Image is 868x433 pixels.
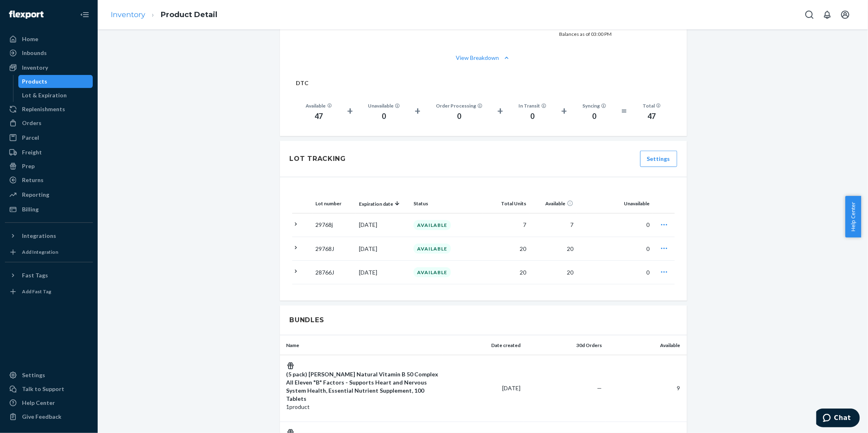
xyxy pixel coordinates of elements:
p: 29768J [316,245,353,253]
div: Prep [22,162,35,170]
div: + [561,103,567,118]
div: + [497,103,503,118]
button: Open Search Box [801,7,818,23]
a: Parcel [5,131,93,144]
span: — [597,385,602,391]
td: 20 [529,261,577,284]
div: Inbounds [22,49,47,57]
a: Replenishments [5,103,93,116]
iframe: Opens a widget where you can chat to one of our agents [816,409,860,429]
button: Open notifications [819,7,835,23]
td: 20 [483,261,530,284]
img: Flexport logo [9,11,44,19]
th: Lot number [313,193,356,213]
button: Help Center [845,196,861,237]
a: Help Center [5,396,93,409]
a: Orders [5,116,93,130]
a: Billing [5,203,93,216]
div: 0 [582,111,606,122]
th: 30d Orders [524,335,606,355]
div: 0 [436,111,482,122]
button: View Breakdown [292,54,675,62]
ol: breadcrumbs [104,3,224,27]
a: Reporting [5,188,93,201]
div: Orders [22,119,42,127]
div: Billing [22,205,39,213]
button: Fast Tags [5,269,93,282]
div: Order Processing [436,102,482,109]
a: Lot & Expiration [18,89,93,102]
div: Help Center [22,399,55,407]
a: Add Integration [5,246,93,259]
button: Close Navigation [77,7,93,23]
div: Lot Tracking [290,154,346,164]
div: Home [22,35,38,43]
a: Freight [5,146,93,159]
td: 7 [483,213,530,237]
p: [DATE] [359,221,407,229]
th: Expiration date [356,193,410,213]
button: Give Feedback [5,410,93,423]
div: + [347,103,353,118]
div: 0 [518,111,546,122]
button: Open account menu [837,7,853,23]
div: Products [22,77,48,86]
a: Settings [5,369,93,382]
button: Integrations [5,229,93,242]
div: Fast Tags [22,271,48,279]
h2: Bundles [290,315,324,325]
div: AVAILABLE [413,267,451,277]
div: Replenishments [22,105,65,113]
td: 0 [577,213,653,237]
td: 0 [577,261,653,284]
td: 9 [606,355,687,422]
div: Reporting [22,191,49,199]
a: Product Detail [161,10,217,19]
div: Unavailable [368,102,400,109]
div: 47 [306,111,332,122]
button: Settings [640,151,677,167]
p: [DATE] [359,268,407,277]
th: Name [280,335,443,355]
td: 7 [529,213,577,237]
div: Give Feedback [22,413,61,421]
td: 0 [577,237,653,261]
div: Lot & Expiration [22,91,67,99]
div: Returns [22,176,44,184]
p: 28766J [316,268,353,277]
div: Add Integration [22,248,58,255]
p: [DATE] [359,245,407,253]
th: Available [606,335,687,355]
th: Unavailable [577,193,653,213]
p: 29768j [316,221,353,229]
div: Settings [22,371,45,379]
div: In Transit [518,102,546,109]
div: Syncing [582,102,606,109]
a: Prep [5,160,93,173]
a: Returns [5,174,93,187]
div: Freight [22,148,42,156]
div: 47 [643,111,661,122]
td: 20 [483,237,530,261]
div: Talk to Support [22,385,64,393]
div: AVAILABLE [413,220,451,230]
a: Products [18,75,93,88]
div: + [415,103,421,118]
a: Inbounds [5,46,93,59]
div: Available [306,102,332,109]
td: 20 [529,237,577,261]
div: Inventory [22,64,48,72]
div: Total [643,102,661,109]
th: Total Units [483,193,530,213]
div: 0 [368,111,400,122]
p: 1 product [286,403,439,411]
th: Date created [443,335,524,355]
button: Talk to Support [5,382,93,396]
th: Available [529,193,577,213]
a: Inventory [111,10,145,19]
div: Parcel [22,134,39,142]
a: Inventory [5,61,93,74]
p: (5 pack) [PERSON_NAME] Natural Vitamin B 50 Complex All Eleven "B" Factors - Supports Heart and N... [286,370,439,403]
h2: DTC [296,80,671,86]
